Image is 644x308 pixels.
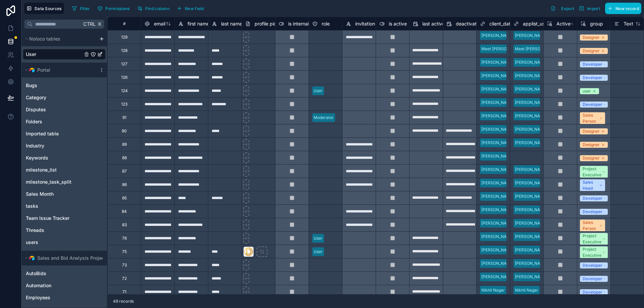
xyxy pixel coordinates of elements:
div: 123 [121,102,127,107]
div: 72 [122,276,127,281]
button: Export [548,3,577,14]
span: applist_users [523,20,551,27]
span: Imported table [26,130,59,137]
div: User [314,249,323,255]
span: last active at [422,20,450,27]
div: Bugs [23,80,106,91]
button: Airtable LogoPortal [23,65,96,75]
span: AutoBids [26,270,46,277]
div: 90 [122,128,127,134]
div: [PERSON_NAME] [481,73,514,79]
div: 88 [122,155,127,161]
div: 91 [122,115,126,120]
div: Nikhil Nagar [481,287,505,293]
a: Automation [26,282,89,289]
a: Keywords [26,155,89,161]
span: Filter [80,6,90,11]
div: 83 [122,222,127,228]
div: 86 [122,182,127,187]
span: User [26,51,36,58]
div: Moderator [314,115,334,121]
span: Folders [26,118,42,125]
div: Automation [23,280,106,291]
a: Employees [26,294,89,301]
span: email [154,20,165,27]
a: Sales Month [26,191,89,197]
a: Threads [26,227,89,234]
a: tasks [26,203,89,209]
div: [PERSON_NAME] Mali [481,234,523,240]
div: [PERSON_NAME] [481,86,514,92]
span: Text [624,20,633,27]
div: [PERSON_NAME] [515,100,547,106]
span: Sales Month [26,191,54,197]
div: tasks [23,201,106,211]
div: 84 [122,209,127,214]
a: users [26,239,89,246]
div: 75 [122,249,127,254]
a: Disputes [26,106,89,113]
div: [PERSON_NAME] [515,247,547,253]
a: User [26,51,83,58]
span: Noloco tables [29,36,60,42]
div: [PERSON_NAME] [481,126,514,132]
div: [PERSON_NAME] [515,207,547,213]
span: is active [389,20,407,27]
a: Permissions [95,3,135,13]
span: Export [561,6,574,11]
div: [PERSON_NAME] [481,167,514,173]
div: User [23,49,106,60]
div: # [113,21,136,26]
span: Data Sources [35,6,62,11]
div: [PERSON_NAME] [515,86,547,92]
div: [PERSON_NAME] [481,274,514,280]
div: 76 [122,236,127,241]
div: [PERSON_NAME] [481,153,514,159]
div: Category [23,92,106,103]
div: [PERSON_NAME] [481,113,514,119]
div: users [23,237,106,248]
div: [PERSON_NAME] [515,113,547,119]
span: Find column [145,6,169,11]
a: Folders [26,118,89,125]
div: scrollable content [21,32,107,308]
div: Industry [23,140,106,151]
img: Airtable Logo [29,67,35,73]
div: 127 [121,61,127,67]
button: New record [605,3,641,14]
div: 124 [121,88,128,94]
div: Team Issue Tracker [23,213,106,224]
div: 73 [122,262,127,268]
button: Permissions [95,3,132,13]
a: milestone_task_split [26,179,89,185]
a: AutoBids [26,270,89,277]
div: [PERSON_NAME] [481,193,514,199]
div: milestone_list [23,165,106,175]
span: Keywords [26,155,48,161]
div: [PERSON_NAME] [515,167,547,173]
div: User [314,88,323,94]
span: Threads [26,227,44,234]
div: 128 [121,48,127,53]
span: group [590,20,603,27]
div: 126 [121,75,127,80]
span: Active [556,20,571,27]
span: users [26,239,38,246]
span: K [97,22,102,26]
div: [PERSON_NAME] [515,33,547,39]
div: milestone_task_split [23,177,106,187]
div: Sales Month [23,189,106,199]
div: [PERSON_NAME] [515,220,547,226]
div: User [314,235,323,241]
a: New record [602,3,641,14]
div: [PERSON_NAME] [481,220,514,226]
button: Airtable LogoSales and Bid Analysis Projects [23,253,106,263]
span: 49 records [113,299,134,304]
div: Disputes [23,104,106,115]
span: New field [185,6,204,11]
a: milestone_list [26,167,89,173]
button: Noloco tables [23,34,96,44]
a: Imported table [26,130,89,137]
span: New record [615,6,639,11]
span: role [322,20,330,27]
